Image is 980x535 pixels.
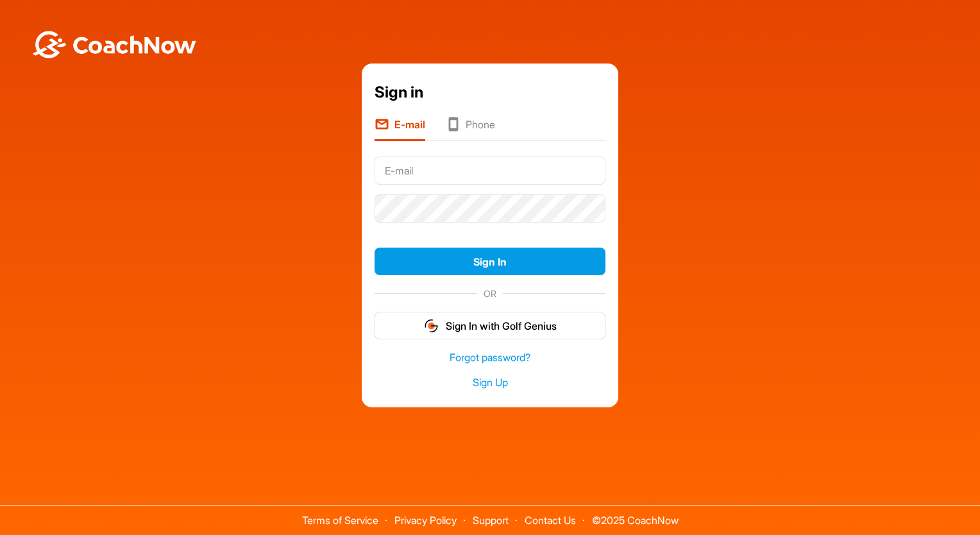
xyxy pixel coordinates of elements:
img: BwLJSsUCoWCh5upNqxVrqldRgqLPVwmV24tXu5FoVAoFEpwwqQ3VIfuoInZCoVCoTD4vwADAC3ZFMkVEQFDAAAAAElFTkSuQmCC [31,31,198,58]
li: E-mail [375,117,425,141]
a: Sign Up [375,375,605,390]
button: Sign In [375,248,605,275]
a: Contact Us [525,514,576,527]
a: Privacy Policy [394,514,457,527]
img: gg_logo [423,318,439,334]
div: Sign in [375,81,605,104]
span: © 2025 CoachNow [586,505,685,525]
a: Forgot password? [375,350,605,365]
li: Phone [446,117,495,141]
button: Sign In with Golf Genius [375,312,605,339]
a: Support [473,514,509,527]
a: Terms of Service [302,514,378,527]
input: E-mail [375,157,605,185]
span: OR [477,287,503,300]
